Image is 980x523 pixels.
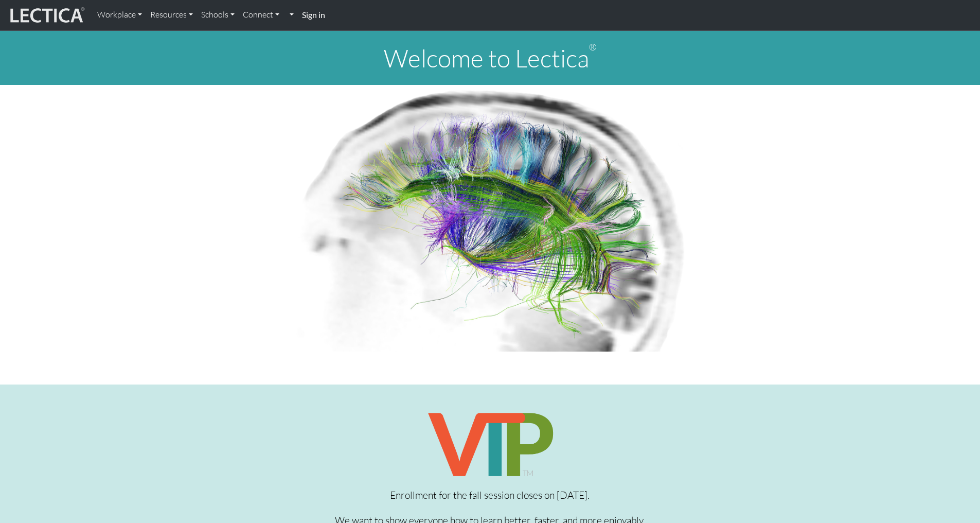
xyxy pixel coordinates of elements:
p: Enrollment for the fall session closes on [DATE]. [331,487,649,504]
img: lecticalive [8,6,85,25]
img: Human Connectome Project Image [290,85,690,352]
a: Resources [146,4,197,26]
sup: ® [589,41,597,53]
a: Connect [239,4,283,26]
a: Workplace [93,4,146,26]
a: Schools [197,4,239,26]
strong: Sign in [302,10,325,20]
a: Sign in [298,4,329,26]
